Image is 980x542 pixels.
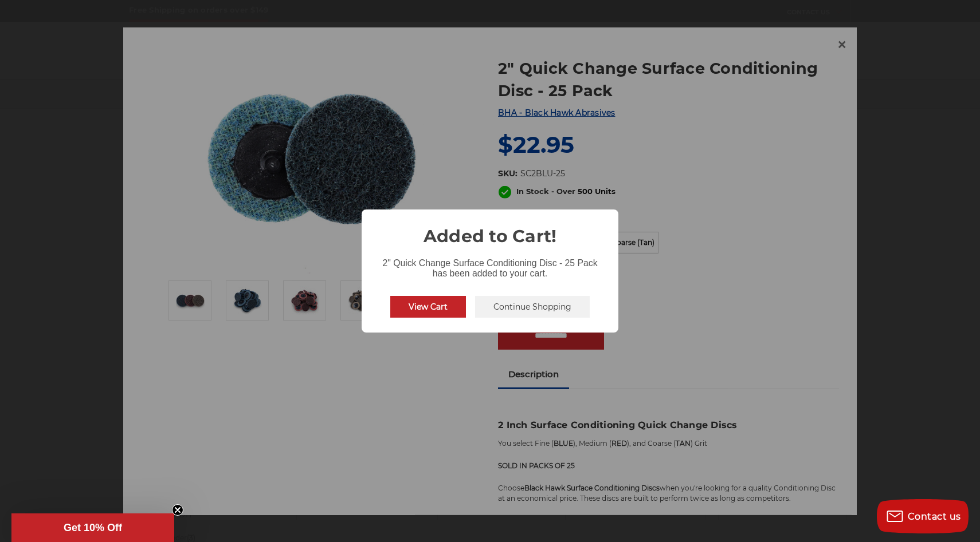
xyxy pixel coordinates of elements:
span: Contact us [908,511,961,522]
button: View Cart [390,296,466,318]
button: Continue Shopping [475,296,590,318]
span: Get 10% Off [64,522,122,533]
button: Contact us [877,499,969,533]
button: Close teaser [172,504,183,516]
h2: Added to Cart! [362,209,618,249]
div: 2" Quick Change Surface Conditioning Disc - 25 Pack has been added to your cart. [362,249,618,281]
